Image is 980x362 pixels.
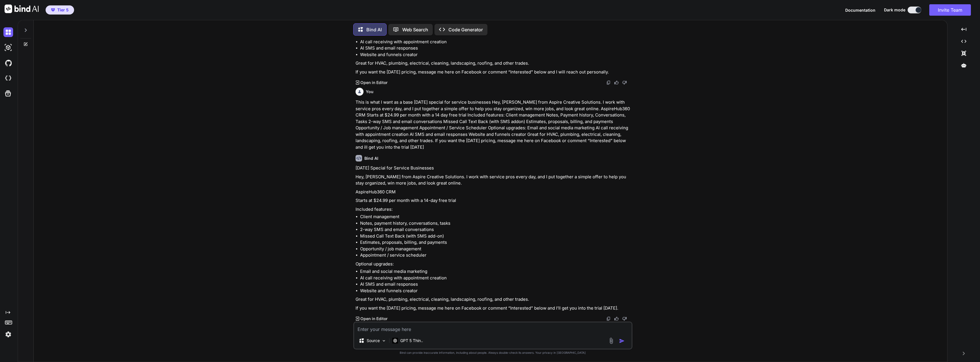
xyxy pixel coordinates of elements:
[402,26,428,33] p: Web Search
[360,80,387,85] p: Open in Editor
[366,26,382,33] p: Bind AI
[364,156,378,161] h6: Bind AI
[356,174,631,187] p: Hey, [PERSON_NAME] from Aspire Creative Solutions. I work with service pros every day, and I put ...
[356,69,631,75] p: If you want the [DATE] pricing, message me here on Facebook or comment “Interested” below and I w...
[360,252,631,259] li: Appointment / service scheduler
[360,275,631,281] li: AI call receiving with appointment creation
[356,206,631,213] p: Included features:
[360,316,387,322] p: Open in Editor
[360,226,631,233] li: 2-way SMS and email conversations
[619,338,625,344] img: icon
[608,338,614,344] img: attachment
[356,197,631,204] p: Starts at $24.99 per month with a 14-day free trial
[884,7,905,13] span: Dark mode
[614,80,619,85] img: like
[356,261,631,267] p: Optional upgrades:
[845,7,875,13] button: Documentation
[622,316,627,321] img: dislike
[3,43,13,52] img: darkAi-studio
[3,330,13,339] img: settings
[367,338,380,343] p: Source
[356,99,631,150] p: This is what I want as a base [DATE] special for service businesses Hey, [PERSON_NAME] from Aspir...
[360,246,631,252] li: Opportunity / job management
[3,27,13,37] img: darkChat
[366,89,373,95] h6: You
[3,58,13,68] img: githubDark
[360,288,631,294] li: Website and funnels creator
[5,5,39,13] img: Bind AI
[3,73,13,83] img: cloudideIcon
[448,26,483,33] p: Code Generator
[606,316,611,321] img: copy
[353,351,632,355] p: Bind can provide inaccurate information, including about people. Always double-check its answers....
[356,60,631,67] p: Great for HVAC, plumbing, electrical, cleaning, landscaping, roofing, and other trades.
[622,80,627,85] img: dislike
[360,39,631,45] li: AI call receiving with appointment creation
[381,338,386,343] img: Pick Models
[606,80,611,85] img: copy
[614,316,619,321] img: like
[360,52,631,58] li: Website and funnels creator
[356,296,631,303] p: Great for HVAC, plumbing, electrical, cleaning, landscaping, roofing, and other trades.
[360,45,631,52] li: AI SMS and email responses
[46,5,74,15] button: premiumTier 5
[57,7,69,13] span: Tier 5
[360,220,631,227] li: Notes, payment history, conversations, tasks
[356,165,631,171] p: [DATE] Special for Service Businesses
[51,8,55,12] img: premium
[400,338,423,343] p: GPT 5 Thin..
[392,338,398,343] img: GPT 5 Thinking High
[360,239,631,246] li: Estimates, proposals, billing, and payments
[360,233,631,240] li: Missed Call Text Back (with SMS add-on)
[360,268,631,275] li: Email and social media marketing
[360,214,631,220] li: Client management
[356,305,631,312] p: If you want the [DATE] pricing, message me here on Facebook or comment “Interested” below and I’l...
[356,189,631,195] p: AspireHub360 CRM
[929,4,971,16] button: Invite Team
[360,281,631,288] li: AI SMS and email responses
